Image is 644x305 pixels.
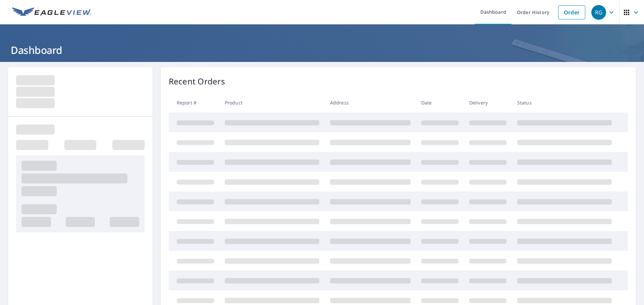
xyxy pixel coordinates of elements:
[591,5,606,20] div: RG
[169,93,219,112] th: Report #
[8,43,636,57] h1: Dashboard
[464,93,512,112] th: Delivery
[325,93,416,112] th: Address
[12,7,91,17] img: EV Logo
[558,5,585,19] a: Order
[416,93,464,112] th: Date
[512,93,617,112] th: Status
[219,93,325,112] th: Product
[169,75,225,87] p: Recent Orders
